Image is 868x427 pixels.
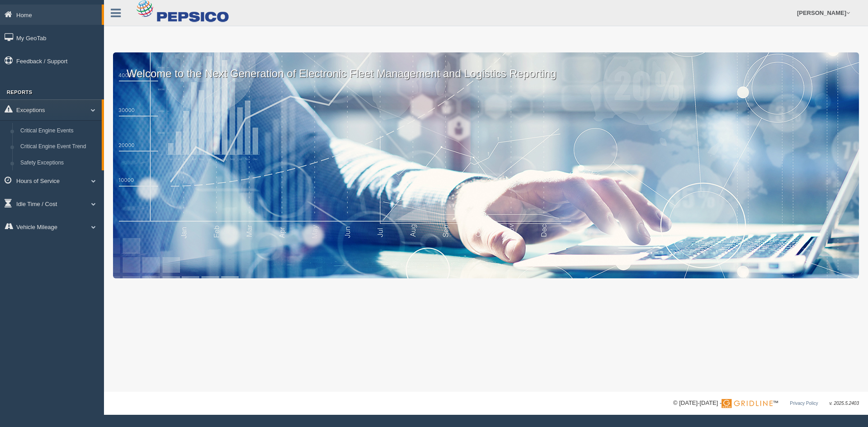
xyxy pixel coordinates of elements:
span: v. 2025.5.2403 [830,401,859,406]
a: Safety Exceptions [16,155,102,171]
div: © [DATE]-[DATE] - ™ [673,399,859,408]
p: Welcome to the Next Generation of Electronic Fleet Management and Logistics Reporting [113,52,859,81]
a: Critical Engine Events [16,123,102,139]
a: Critical Engine Event Trend [16,139,102,155]
img: Gridline [722,399,773,408]
a: Privacy Policy [790,401,818,406]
